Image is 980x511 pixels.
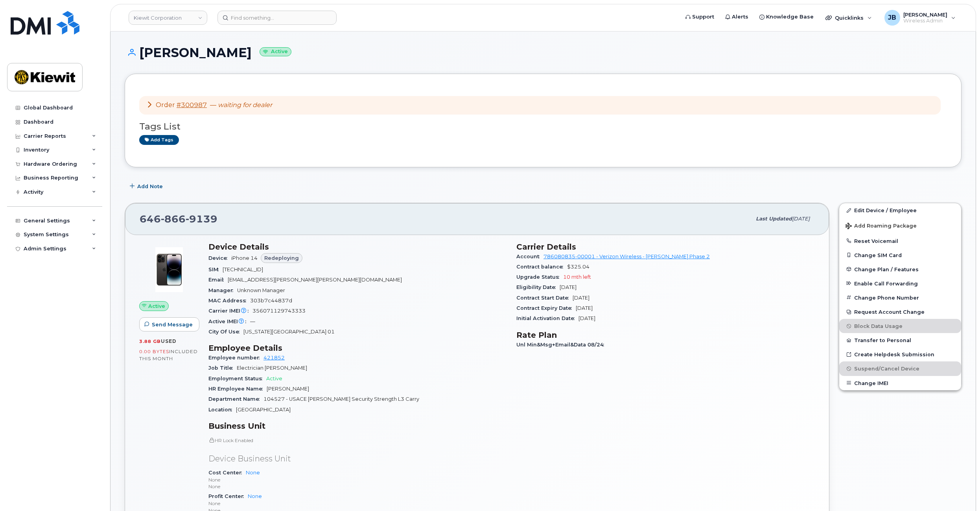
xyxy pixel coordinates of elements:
p: None [208,476,507,483]
span: Active IMEI [208,318,250,324]
p: None [208,500,507,507]
span: Send Message [152,321,193,328]
span: [EMAIL_ADDRESS][PERSON_NAME][PERSON_NAME][DOMAIN_NAME] [228,277,402,283]
small: Active [260,47,291,56]
button: Transfer to Personal [839,333,961,347]
a: None [248,493,262,499]
span: Order [156,101,175,109]
span: Initial Activation Date [516,315,578,321]
span: Active [266,376,282,381]
span: [PERSON_NAME] [267,386,309,392]
span: Upgrade Status [516,274,563,280]
span: — [250,318,255,324]
h3: Device Details [208,242,507,252]
p: None [208,483,507,490]
button: Request Account Change [839,305,961,319]
span: Active [148,302,165,310]
span: Location [208,407,236,413]
span: Enable Call Forwarding [854,280,918,286]
span: Device [208,255,231,261]
h3: Carrier Details [516,242,815,252]
a: Edit Device / Employee [839,203,961,217]
span: Contract balance [516,264,567,270]
span: Add Note [137,183,163,190]
span: Account [516,254,543,259]
span: Unknown Manager [237,287,285,293]
button: Block Data Usage [839,319,961,333]
span: [DATE] [792,216,810,222]
a: Create Helpdesk Submission [839,347,961,361]
h3: Employee Details [208,343,507,353]
button: Change IMEI [839,376,961,390]
button: Change SIM Card [839,248,961,262]
button: Send Message [139,317,199,331]
span: 866 [161,213,186,225]
span: 104527 - USACE [PERSON_NAME] Security Strength L3 Carry [263,396,419,402]
button: Change Plan / Features [839,262,961,276]
span: Email [208,277,228,283]
span: Carrier IMEI [208,308,252,314]
span: — [210,101,272,109]
span: Contract Expiry Date [516,305,576,311]
span: used [161,338,177,344]
span: iPhone 14 [231,255,258,261]
h1: [PERSON_NAME] [125,46,962,59]
span: [GEOGRAPHIC_DATA] [236,407,291,413]
em: waiting for dealer [218,101,272,109]
span: 9139 [186,213,217,225]
a: #300987 [177,101,207,109]
span: $325.04 [567,264,589,270]
span: [TECHNICAL_ID] [223,267,263,272]
span: Job Title [208,365,237,371]
span: included this month [139,348,198,361]
span: HR Employee Name [208,386,267,392]
span: SIM [208,267,223,272]
span: 646 [140,213,217,225]
span: Unl Min&Msg+Email&Data 08/24 [516,342,608,348]
span: MAC Address [208,298,250,304]
span: 356071129743333 [252,308,306,314]
h3: Rate Plan [516,330,815,340]
span: City Of Use [208,329,243,335]
button: Enable Call Forwarding [839,276,961,291]
span: Profit Center [208,493,248,499]
span: Cost Center [208,470,246,476]
span: Redeploying [264,254,299,262]
span: Employment Status [208,376,266,381]
a: None [246,470,260,476]
span: 0.00 Bytes [139,349,169,354]
span: [DATE] [560,284,577,290]
span: Last updated [756,216,792,222]
span: [DATE] [576,305,593,311]
span: [DATE] [578,315,595,321]
span: [US_STATE][GEOGRAPHIC_DATA] 01 [243,329,335,335]
button: Suspend/Cancel Device [839,361,961,376]
p: Device Business Unit [208,453,507,465]
a: 421852 [263,355,285,361]
button: Reset Voicemail [839,234,961,248]
h3: Tags List [139,122,947,131]
span: Department Name [208,396,263,402]
span: 3.88 GB [139,339,161,344]
span: Contract Start Date [516,295,573,301]
span: Change Plan / Features [854,266,919,272]
span: 303b7c44837d [250,298,292,304]
span: Manager [208,287,237,293]
span: [DATE] [573,295,589,301]
span: 10 mth left [563,274,591,280]
img: image20231002-3703462-njx0qo.jpeg [146,246,193,293]
span: Suspend/Cancel Device [854,366,919,372]
iframe: Messenger Launcher [946,477,974,505]
a: 786080835-00001 - Verizon Wireless - [PERSON_NAME] Phase 2 [543,254,710,259]
h3: Business Unit [208,421,507,431]
span: Employee number [208,355,263,361]
button: Add Roaming Package [839,217,961,233]
button: Change Phone Number [839,291,961,305]
button: Add Note [125,179,169,193]
span: Electrician [PERSON_NAME] [237,365,307,371]
span: Eligibility Date [516,284,560,290]
p: HR Lock Enabled [208,437,507,444]
a: Add tags [139,135,179,145]
span: Add Roaming Package [846,223,917,230]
